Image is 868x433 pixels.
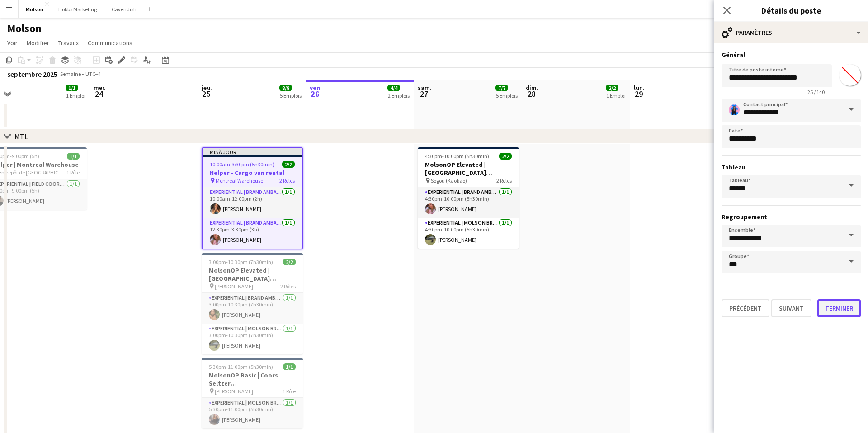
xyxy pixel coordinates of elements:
span: [PERSON_NAME] [215,388,253,395]
div: 5 Emplois [280,92,302,99]
app-job-card: 4:30pm-10:00pm (5h30min)2/2MolsonOP Elevated | [GEOGRAPHIC_DATA] ([GEOGRAPHIC_DATA], [GEOGRAPHIC_... [418,147,519,249]
h3: MolsonOP Elevated | [GEOGRAPHIC_DATA] ([GEOGRAPHIC_DATA], [GEOGRAPHIC_DATA]) [418,160,519,177]
span: Voir [7,39,18,47]
span: Travaux [58,39,79,47]
span: 8/8 [279,85,292,91]
h3: Regroupement [722,213,861,221]
app-card-role: Experiential | Molson Brand Specialist1/15:30pm-11:00pm (5h30min)[PERSON_NAME] [202,398,303,428]
div: septembre 2025 [7,70,57,79]
span: 29 [632,89,645,99]
span: 2/2 [283,259,296,265]
span: Communications [88,39,132,47]
span: 28 [524,89,538,99]
h3: MolsonOP Elevated | [GEOGRAPHIC_DATA] ([GEOGRAPHIC_DATA], [GEOGRAPHIC_DATA]) [202,266,303,282]
span: 5:30pm-11:00pm (5h30min) [209,363,273,370]
span: 1/1 [67,153,80,160]
span: 10:00am-3:30pm (5h30min) [210,161,274,168]
span: 27 [416,89,432,99]
a: Travaux [55,37,82,49]
span: 3:00pm-10:30pm (7h30min) [209,259,273,265]
h1: Molson [7,22,42,35]
app-job-card: Mis à jour10:00am-3:30pm (5h30min)2/2Helper - Cargo van rental Montreal Warehouse2 RôlesExperient... [202,147,303,249]
span: [PERSON_NAME] [215,283,253,290]
span: 2 Rôles [496,177,512,184]
app-card-role: Experiential | Molson Brand Specialist1/14:30pm-10:00pm (5h30min)[PERSON_NAME] [418,218,519,249]
span: jeu. [202,84,212,92]
span: Sogou (Kaokao) [431,177,467,184]
app-card-role: Experiential | Brand Ambassador1/13:00pm-10:30pm (7h30min)[PERSON_NAME] [202,293,303,324]
div: 2 Emplois [388,92,410,99]
a: Communications [84,37,136,49]
button: Hobbs Marketing [51,0,104,18]
span: 2 Rôles [279,177,295,184]
span: 4/4 [387,85,400,91]
button: Suivant [771,299,811,317]
span: 2 Rôles [280,283,296,290]
span: sam. [418,84,432,92]
span: 2/2 [499,153,512,160]
span: 2/2 [606,85,618,91]
span: 24 [92,89,106,99]
app-card-role: Experiential | Molson Brand Specialist1/13:00pm-10:30pm (7h30min)[PERSON_NAME] [202,324,303,354]
div: MTL [14,132,28,141]
span: Modifier [27,39,49,47]
span: 4:30pm-10:00pm (5h30min) [425,153,489,160]
button: Terminer [817,299,861,317]
span: Semaine 39 [59,71,82,84]
button: Molson [19,0,51,18]
span: Montreal Warehouse [216,177,263,184]
h3: Détails du poste [714,5,868,16]
span: 25 [200,89,212,99]
app-card-role: Experiential | Brand Ambassador1/110:00am-12:00pm (2h)[PERSON_NAME] [203,187,302,218]
a: Voir [4,37,21,49]
span: 7/7 [495,85,508,91]
app-card-role: Experiential | Brand Ambassador1/112:30pm-3:30pm (3h)[PERSON_NAME] [203,218,302,249]
span: mer. [94,84,106,92]
a: Modifier [23,37,53,49]
span: ven. [310,84,322,92]
span: 1 Rôle [283,388,296,395]
div: 5 Emplois [496,92,518,99]
app-job-card: 3:00pm-10:30pm (7h30min)2/2MolsonOP Elevated | [GEOGRAPHIC_DATA] ([GEOGRAPHIC_DATA], [GEOGRAPHIC_... [202,253,303,354]
h3: MolsonOP Basic | Coors Seltzer ([GEOGRAPHIC_DATA], [GEOGRAPHIC_DATA]) [202,371,303,387]
div: 1 Emploi [66,92,85,99]
span: 2/2 [282,161,295,168]
div: Paramètres [714,22,868,43]
h3: Helper - Cargo van rental [203,169,302,177]
app-card-role: Experiential | Brand Ambassador1/14:30pm-10:00pm (5h30min)[PERSON_NAME] [418,187,519,218]
button: Cavendish [104,0,144,18]
div: Mis à jour [203,148,302,155]
span: dim. [526,84,538,92]
span: 26 [308,89,322,99]
span: 1/1 [66,85,78,91]
span: 1/1 [283,363,296,370]
span: lun. [634,84,645,92]
span: 25 / 140 [800,89,832,95]
app-job-card: 5:30pm-11:00pm (5h30min)1/1MolsonOP Basic | Coors Seltzer ([GEOGRAPHIC_DATA], [GEOGRAPHIC_DATA]) ... [202,358,303,428]
div: 1 Emploi [606,92,626,99]
button: Précédent [722,299,769,317]
span: 1 Rôle [66,169,80,176]
h3: Tableau [722,163,861,171]
h3: Général [722,51,861,59]
div: UTC−4 [85,71,101,77]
